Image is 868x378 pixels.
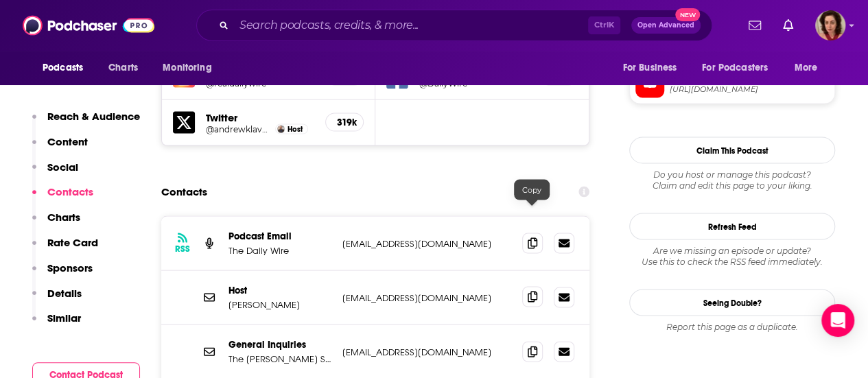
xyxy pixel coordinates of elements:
a: Show notifications dropdown [743,14,766,37]
h3: RSS [175,244,190,255]
div: Claim and edit this page to your liking. [629,169,835,191]
button: open menu [33,55,101,81]
button: open menu [153,55,229,81]
button: Open AdvancedNew [631,17,701,34]
span: Open Advanced [637,22,694,29]
button: Sponsors [32,261,93,287]
span: Ctrl K [588,16,620,34]
button: open menu [613,55,694,81]
p: Social [47,161,78,174]
a: Show notifications dropdown [777,14,799,37]
button: Charts [32,211,80,236]
h5: 319k [337,117,352,128]
a: Charts [99,55,146,81]
button: Rate Card [32,236,98,261]
button: Refresh Feed [629,213,835,240]
span: Monitoring [163,58,211,78]
a: @andrewklavan [206,124,272,134]
span: https://www.youtube.com/@DailyWirePlus [670,84,829,95]
img: Podchaser - Follow, Share and Rate Podcasts [23,12,154,38]
p: Rate Card [47,236,98,249]
div: Copy [514,180,550,200]
button: Show profile menu [815,10,845,40]
span: More [795,58,818,78]
p: The Daily Wire [228,245,331,257]
button: open menu [785,55,835,81]
p: Contacts [47,185,93,198]
span: For Business [622,58,677,78]
button: Social [32,161,78,186]
p: Charts [47,211,80,224]
p: Sponsors [47,261,93,274]
p: [EMAIL_ADDRESS][DOMAIN_NAME] [342,238,511,250]
button: open menu [693,55,788,81]
p: [EMAIL_ADDRESS][DOMAIN_NAME] [342,292,511,304]
p: General Inquiries [228,339,331,351]
button: Details [32,287,82,312]
p: Content [47,135,88,148]
span: Logged in as hdrucker [815,10,845,40]
input: Search podcasts, credits, & more... [234,14,588,36]
button: Contacts [32,185,93,211]
button: Similar [32,311,81,337]
p: Reach & Audience [47,110,140,123]
div: Report this page as a duplicate. [629,322,835,333]
p: [EMAIL_ADDRESS][DOMAIN_NAME] [342,346,511,358]
button: Content [32,135,88,161]
h2: Contacts [161,179,207,205]
span: Do you host or manage this podcast? [629,169,835,180]
span: New [675,8,700,21]
p: Details [47,287,82,300]
a: Seeing Double? [629,290,835,316]
span: Charts [108,58,138,78]
button: Reach & Audience [32,110,140,135]
button: Claim This Podcast [629,137,835,164]
span: Podcasts [43,58,83,78]
p: Podcast Email [228,231,331,242]
p: Similar [47,311,81,324]
p: [PERSON_NAME] [228,299,331,311]
div: Search podcasts, credits, & more... [196,10,712,41]
span: For Podcasters [702,58,768,78]
div: Open Intercom Messenger [821,304,854,337]
div: Are we missing an episode or update? Use this to check the RSS feed immediately. [629,246,835,268]
h5: Twitter [206,111,314,124]
img: Andrew Klavan [277,126,285,133]
p: Host [228,285,331,296]
img: User Profile [815,10,845,40]
p: The [PERSON_NAME] Show [228,353,331,365]
span: Host [288,125,303,134]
